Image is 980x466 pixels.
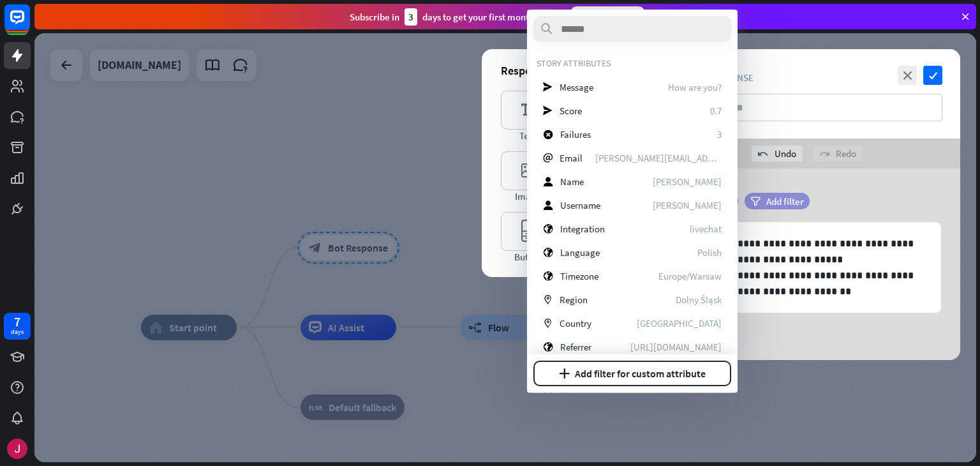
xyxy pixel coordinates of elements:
[537,57,728,69] div: STORY ATTRIBUTES
[533,361,731,386] button: plusAdd filter for custom attribute
[543,295,553,304] i: marker
[819,149,829,159] i: redo
[637,317,722,329] span: Poland
[560,199,600,211] span: Username
[560,223,605,235] span: Integration
[630,341,722,353] span: https://livechat.com
[4,313,31,340] a: 7 days
[690,223,722,235] span: livechat
[717,128,722,140] span: 3
[750,197,761,206] i: filter
[543,130,553,139] i: block_failure
[560,246,600,259] span: Language
[560,341,591,353] span: Referrer
[543,248,553,257] i: globe
[350,8,560,26] div: Subscribe in days to get your first month for $1
[10,5,48,43] button: Open LiveChat chat widget
[570,6,645,27] div: Subscribe now
[560,128,591,140] span: Failures
[766,195,804,207] span: Add filter
[559,368,570,379] i: plus
[543,200,553,210] i: user
[813,146,863,162] div: Redo
[653,199,722,211] span: Peter Crauch
[923,66,942,85] i: check
[668,81,722,93] span: How are you?
[560,152,583,164] span: Email
[543,342,553,352] i: globe
[405,8,417,26] div: 3
[14,316,20,327] div: 7
[710,105,722,117] span: 0.7
[543,271,553,281] i: globe
[653,176,722,188] span: Peter Crauch
[560,105,582,117] span: Score
[758,149,768,159] i: undo
[560,294,588,306] span: Region
[898,66,917,85] i: close
[658,270,722,282] span: Europe/Warsaw
[560,270,598,282] span: Timezone
[543,106,553,116] i: send
[543,82,553,92] i: send
[560,317,591,329] span: Country
[543,319,553,328] i: marker
[595,152,722,164] span: peter@crauch.com
[543,224,553,234] i: globe
[560,81,593,93] span: Message
[676,294,722,306] span: Dolny Śląsk
[543,177,553,186] i: user
[560,176,584,188] span: Name
[543,153,553,163] i: email
[11,327,24,336] div: days
[752,146,803,162] div: Undo
[697,246,722,259] span: Polish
